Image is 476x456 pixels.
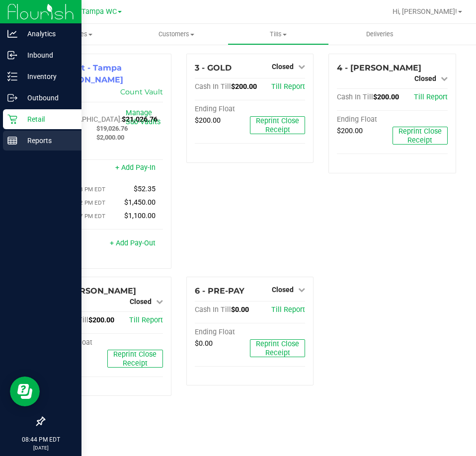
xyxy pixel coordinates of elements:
a: Till Report [271,82,305,91]
div: Ending Float [195,105,250,114]
span: Tampa WC [81,7,117,16]
span: Cash In Till [195,82,231,91]
span: Closed [272,286,294,294]
span: $1,450.00 [124,198,156,207]
button: Reprint Close Receipt [393,127,448,145]
span: Reprint Close Receipt [256,117,299,134]
p: Outbound [17,92,77,104]
span: Cash In [GEOGRAPHIC_DATA]: [52,106,122,124]
inline-svg: Outbound [7,93,17,103]
span: 5 - [PERSON_NAME] [52,286,136,296]
a: Till Report [129,316,163,324]
span: 3 - GOLD [195,63,232,73]
inline-svg: Inventory [7,72,17,81]
span: $200.00 [231,82,257,91]
span: $200.00 [337,127,363,135]
span: 4 - [PERSON_NAME] [337,63,421,73]
button: Reprint Close Receipt [107,350,162,368]
inline-svg: Retail [7,114,17,124]
span: Closed [414,75,436,82]
a: Manage Sub-Vaults [126,109,160,126]
span: Hi, [PERSON_NAME]! [393,7,457,15]
span: Tills [228,30,329,39]
span: $0.00 [195,339,213,348]
span: Reprint Close Receipt [113,350,157,368]
div: Ending Float [337,115,392,124]
span: $2,000.00 [96,134,124,141]
a: + Add Pay-Out [110,239,156,247]
a: Till Report [414,93,448,101]
span: Closed [130,298,152,305]
span: Deliveries [353,30,407,39]
p: 08:44 PM EDT [4,435,77,444]
span: $200.00 [88,316,114,324]
span: $200.00 [373,93,399,101]
button: Reprint Close Receipt [250,339,305,357]
a: Customers [126,24,228,45]
p: Analytics [17,28,77,40]
p: Inbound [17,49,77,61]
span: $21,026.76 [122,115,158,124]
span: Cash In Till [337,93,373,101]
inline-svg: Reports [7,136,17,146]
a: + Add Pay-In [115,163,156,172]
inline-svg: Inbound [7,50,17,60]
span: $0.00 [231,305,249,314]
p: [DATE] [4,444,77,452]
a: Tills [228,24,329,45]
iframe: Resource center [10,377,40,406]
a: Count Vault [120,87,163,96]
div: Ending Float [195,328,250,337]
span: Closed [272,63,294,71]
button: Reprint Close Receipt [250,116,305,134]
span: Customers [126,30,227,39]
inline-svg: Analytics [7,29,17,39]
span: $200.00 [195,116,221,125]
p: Retail [17,113,77,125]
span: 1 - Vault - Tampa [PERSON_NAME] [52,63,123,84]
p: Reports [17,135,77,147]
span: $1,100.00 [124,212,156,220]
span: Reprint Close Receipt [256,340,299,357]
span: Cash In Till [195,305,231,314]
span: $19,026.76 [96,125,128,132]
span: $52.35 [134,185,156,193]
span: Reprint Close Receipt [398,127,442,145]
a: Till Report [271,305,305,314]
p: Inventory [17,71,77,82]
a: Deliveries [329,24,431,45]
span: 6 - PRE-PAY [195,286,244,296]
